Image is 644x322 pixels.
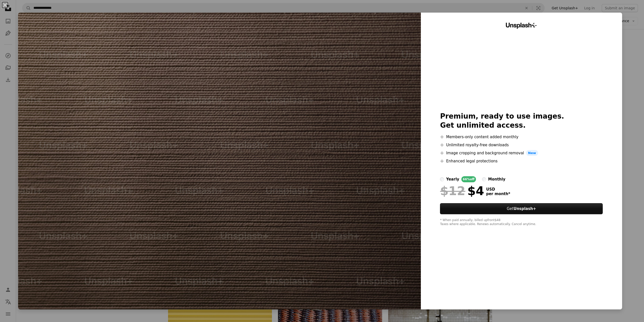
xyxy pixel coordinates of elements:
[440,158,603,164] li: Enhanced legal protections
[461,176,476,182] div: 66% off
[513,206,536,211] strong: Unsplash+
[488,176,505,182] div: monthly
[440,184,465,197] span: $12
[526,150,538,156] span: New
[446,176,459,182] div: yearly
[486,192,510,196] span: per month *
[440,203,603,214] button: GetUnsplash+
[440,218,603,226] div: * When paid annually, billed upfront $48 Taxes where applicable. Renews automatically. Cancel any...
[486,187,510,192] span: USD
[440,150,603,156] li: Image cropping and background removal
[440,134,603,140] li: Members-only content added monthly
[440,142,603,148] li: Unlimited royalty-free downloads
[440,177,444,181] input: yearly66%off
[440,112,603,130] h2: Premium, ready to use images. Get unlimited access.
[440,184,484,197] div: $4
[482,177,486,181] input: monthly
